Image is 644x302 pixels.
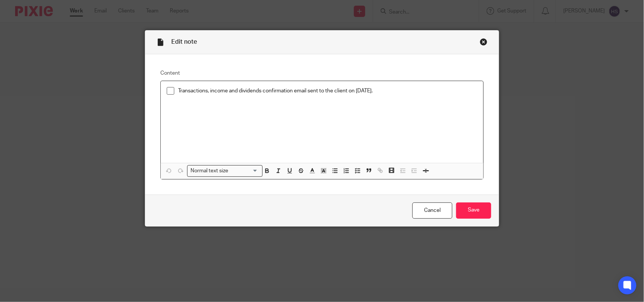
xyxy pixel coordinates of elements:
p: Transactions, income and dividends confirmation email sent to the client on [DATE]. [178,87,477,95]
span: Edit note [171,39,197,45]
label: Content [160,69,484,77]
a: Cancel [412,202,452,219]
span: Normal text size [189,167,230,175]
input: Search for option [231,167,258,175]
input: Save [456,202,491,219]
div: Search for option [187,165,263,177]
div: Close this dialog window [480,38,487,46]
